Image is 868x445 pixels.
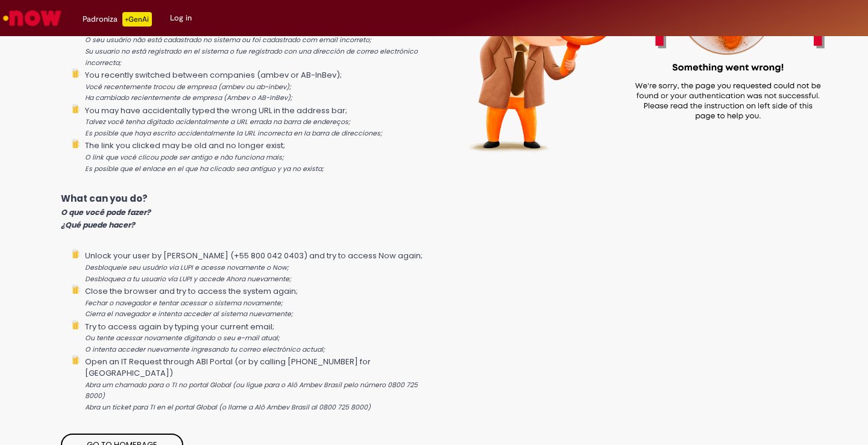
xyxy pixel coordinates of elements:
li: Try to access again by typing your current email; [85,320,424,355]
p: +GenAi [122,12,152,26]
i: Ha cambiado recientemente de empresa (Ambev o AB-InBev); [85,93,292,102]
i: Es posible que el enlace en el que ha clicado sea antiguo y ya no exista; [85,164,324,173]
i: Cierra el navegador e intenta acceder al sistema nuevamente; [85,310,293,319]
i: ¿Qué puede hacer? [61,220,135,230]
i: Talvez você tenha digitado acidentalmente a URL errada na barra de endereços; [85,117,350,126]
li: Close the browser and try to access the system again; [85,284,424,320]
li: You may have accidentally typed the wrong URL in the address bar; [85,104,424,139]
li: You recently switched between companies (ambev or AB-InBev); [85,68,424,104]
li: Your user is not registered in the system or it was registered with an incorrect email; [85,22,424,68]
i: Su usuario no está registrado en el sistema o fue registrado con una dirección de correo electrón... [85,47,418,67]
i: Es posible que haya escrito accidentalmente la URL incorrecta en la barra de direcciones; [85,129,382,138]
li: Unlock your user by [PERSON_NAME] (+55 800 042 0403) and try to access Now again; [85,249,424,284]
i: O seu usuário não está cadastrado no sistema ou foi cadastrado com email incorreto; [85,36,371,45]
i: Abra um chamado para o TI no portal Global (ou ligue para o Alô Ambev Brasil pelo número 0800 725... [85,381,418,401]
li: The link you clicked may be old and no longer exist; [85,138,424,174]
i: O intenta acceder nuevamente ingresando tu correo electrónico actual; [85,345,325,354]
i: Você recentemente trocou de empresa (ambev ou ab-inbev); [85,82,291,92]
i: Abra un ticket para TI en el portal Global (o llame a Alô Ambev Brasil al 0800 725 8000) [85,403,371,412]
i: Ou tente acessar novamente digitando o seu e-mail atual; [85,334,280,343]
i: Desbloqueie seu usuário via LUPI e acesse novamente o Now; [85,263,289,272]
img: ServiceNow [1,6,63,30]
i: Desbloquea a tu usuario vía LUPI y accede Ahora nuevamente; [85,275,291,284]
i: O que você pode fazer? [61,207,151,217]
p: What can you do? [61,192,424,231]
div: Padroniza [83,12,152,26]
i: Fechar o navegador e tentar acessar o sistema novamente; [85,299,283,308]
li: Open an IT Request through ABI Portal (or by calling [PHONE_NUMBER] for [GEOGRAPHIC_DATA]) [85,355,424,412]
i: O link que você clicou pode ser antigo e não funciona mais; [85,153,284,162]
